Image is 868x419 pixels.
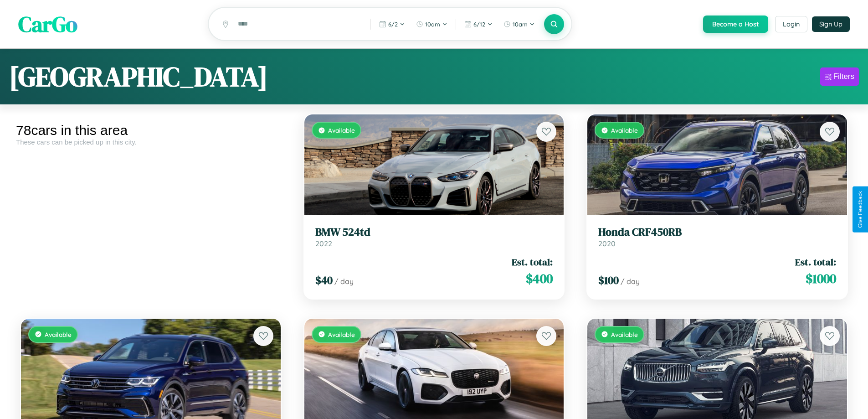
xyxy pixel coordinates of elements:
[45,331,72,338] span: Available
[334,277,354,286] span: / day
[795,255,836,269] span: Est. total:
[512,255,553,269] span: Est. total:
[812,16,850,32] button: Sign Up
[315,273,333,288] span: $ 40
[621,277,640,286] span: / day
[775,16,807,32] button: Login
[425,21,440,28] span: 10am
[611,126,638,134] span: Available
[388,21,398,28] span: 6 / 2
[598,239,616,248] span: 2020
[833,72,854,81] div: Filters
[526,269,553,288] span: $ 400
[598,226,836,239] h3: Honda CRF450RB
[18,9,77,39] span: CarGo
[499,17,539,31] button: 10am
[703,16,768,33] button: Become a Host
[16,138,286,146] div: These cars can be picked up in this city.
[820,67,859,86] button: Filters
[513,21,528,28] span: 10am
[857,191,863,228] div: Give Feedback
[375,17,410,31] button: 6/2
[315,226,553,248] a: BMW 524td2022
[460,17,497,31] button: 6/12
[16,123,286,138] div: 78 cars in this area
[315,226,553,239] h3: BMW 524td
[611,331,638,338] span: Available
[598,226,836,248] a: Honda CRF450RB2020
[411,17,452,31] button: 10am
[9,58,268,95] h1: [GEOGRAPHIC_DATA]
[806,269,836,288] span: $ 1000
[328,126,355,134] span: Available
[598,273,619,288] span: $ 100
[328,331,355,338] span: Available
[473,21,485,28] span: 6 / 12
[315,239,332,248] span: 2022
